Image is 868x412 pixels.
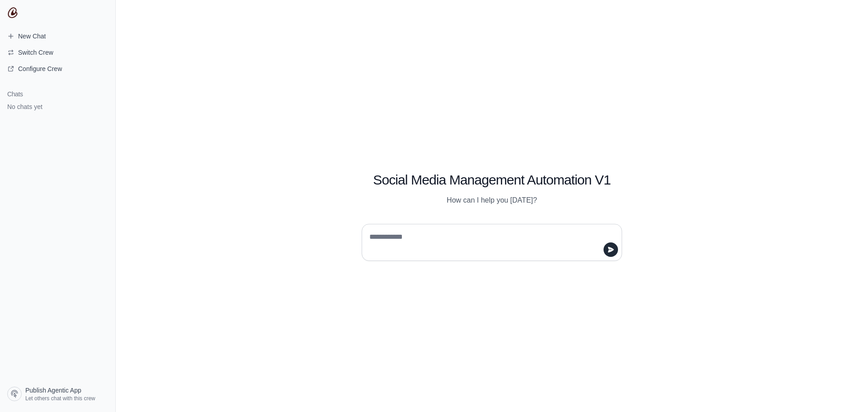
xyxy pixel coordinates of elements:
span: Let others chat with this crew [25,395,95,402]
span: Switch Crew [18,48,53,57]
span: Configure Crew [18,64,62,73]
p: How can I help you [DATE]? [362,195,622,206]
img: CrewAI Logo [7,7,18,18]
span: Publish Agentic App [25,386,81,395]
a: Configure Crew [4,62,112,76]
a: Publish Agentic App Let others chat with this crew [4,383,112,405]
a: New Chat [4,29,112,43]
button: Switch Crew [4,45,112,60]
span: New Chat [18,32,46,41]
h1: Social Media Management Automation V1 [362,172,622,188]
